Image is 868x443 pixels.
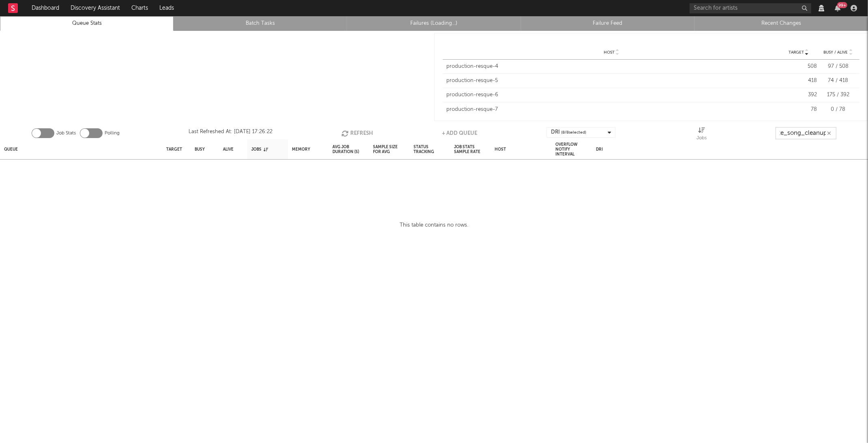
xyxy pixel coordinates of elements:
a: Recent Changes [699,19,864,28]
div: Last Refreshed At: [DATE] 17:26:22 [189,127,272,139]
button: + Add Queue [442,127,477,139]
div: 392 [780,91,817,99]
div: Sample Size For Avg [373,140,405,158]
button: Refresh [341,127,373,139]
span: ( 8 / 8 selected) [561,127,586,137]
div: Jobs [697,127,707,143]
span: Target [789,50,804,55]
div: Overflow Notify Interval [555,140,588,158]
label: Polling [105,128,120,138]
div: Target [166,140,182,158]
div: Busy [195,140,205,158]
div: production-resque-6 [447,91,777,99]
div: Host [495,140,506,158]
div: Jobs [251,140,268,158]
a: Batch Tasks [178,19,343,28]
div: production-resque-7 [447,106,777,114]
div: 97 / 508 [821,63,855,71]
a: Failures (Loading...) [351,19,516,28]
input: Search for artists [690,3,811,13]
div: 418 [780,77,817,85]
button: 99+ [835,5,840,11]
span: Host [604,50,615,55]
div: Status Tracking [414,140,446,158]
div: DRI [596,140,603,158]
div: 508 [780,63,817,71]
div: production-resque-5 [447,77,777,85]
div: Alive [223,140,234,158]
div: Memory [292,140,310,158]
div: 74 / 418 [821,77,855,85]
div: production-resque-4 [447,63,777,71]
span: Busy / Alive [824,50,848,55]
div: Queue [4,140,18,158]
div: 78 [780,106,817,114]
input: Search... [776,127,836,139]
div: 99 + [837,2,847,8]
div: 0 / 78 [821,106,855,114]
div: 175 / 392 [821,91,855,99]
a: Failure Feed [525,19,690,28]
div: Avg Job Duration (s) [332,140,365,158]
label: Job Stats [56,128,76,138]
div: DRI [551,127,586,137]
a: Queue Stats [4,19,169,28]
div: Jobs [697,133,707,143]
div: Job Stats Sample Rate [454,140,487,158]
